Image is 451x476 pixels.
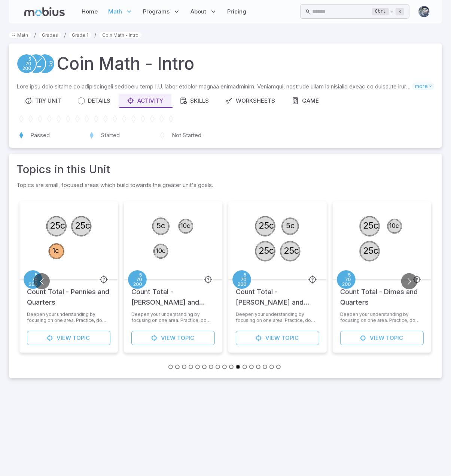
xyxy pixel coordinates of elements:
button: Go to slide 11 [236,365,240,369]
text: 25c [259,220,274,231]
text: 25c [284,245,299,256]
h5: Count Total - [PERSON_NAME] and Dimes [131,279,215,308]
a: ViewTopic [236,331,319,345]
div: Skills [180,97,209,105]
div: Activity [127,97,163,105]
li: / [94,31,96,39]
span: Topic [386,334,403,342]
text: 25c [363,245,378,256]
button: Go to slide 9 [222,365,227,369]
h1: Coin Math - Intro [57,51,194,76]
a: Grade 1 [69,32,91,38]
button: Go to previous slide [34,273,50,289]
div: + [372,7,404,16]
text: 25c [50,220,65,231]
h5: Count Total - [PERSON_NAME] and Quarters [236,279,319,308]
a: Home [80,3,100,20]
button: Go to slide 15 [263,365,267,369]
text: 25c [363,220,378,231]
a: Numeracy [35,54,55,74]
a: ViewTopic [131,331,215,345]
a: Coin Math - Intro [99,32,141,38]
text: 5c [286,221,295,230]
span: View [265,334,280,342]
div: Game [292,97,319,105]
p: Lore ipsu dolo sitame co adipiscingeli seddoeiu temp I.U. labor etdolor magnaa enimadminim. Venia... [16,82,412,91]
kbd: Ctrl [372,8,389,15]
img: andrew.jpg [418,6,430,17]
button: Go to slide 10 [229,365,234,369]
button: Go to slide 14 [256,365,260,369]
text: 10c [180,222,190,229]
button: Go to slide 13 [249,365,254,369]
a: Addition and Subtraction [26,54,46,74]
p: Not Started [172,131,201,139]
span: Topic [281,334,299,342]
button: Go to slide 16 [269,365,274,369]
p: Passed [30,131,50,139]
a: Place Value [337,270,356,289]
span: Programs [143,7,170,16]
button: Go to slide 17 [276,365,281,369]
p: Deepen your understanding by focusing on one area. Practice, do speed drills or download a worksh... [27,311,110,323]
p: Deepen your understanding by focusing on one area. Practice, do speed drills or download a worksh... [131,311,215,323]
a: Grades [39,32,61,38]
a: ViewTopic [340,331,424,345]
button: Go to slide 2 [175,365,180,369]
text: 1c [52,246,59,255]
span: Topic [73,334,90,342]
button: Go to slide 12 [243,365,247,369]
h5: Count Total - Pennies and Quarters [27,279,110,308]
button: Go to slide 3 [182,365,186,369]
h5: Count Total - Dimes and Quarters [340,279,424,308]
a: ViewTopic [27,331,110,345]
a: Place Value [232,270,251,289]
div: Try Unit [25,97,61,105]
p: Topics are small, focused areas which build towards the greater unit's goals. [16,181,435,189]
button: Go to slide 7 [209,365,213,369]
a: Place Value [24,270,42,289]
span: View [370,334,384,342]
kbd: k [396,8,404,15]
span: View [57,334,71,342]
div: Details [77,97,110,105]
button: Go to slide 8 [216,365,220,369]
span: Math [109,7,122,16]
text: 10c [389,222,399,229]
span: Topic [177,334,194,342]
a: Pricing [225,3,249,20]
a: Place Value [16,54,37,74]
button: Go to slide 5 [195,365,200,369]
span: View [161,334,176,342]
li: / [34,31,36,39]
p: Deepen your understanding by focusing on one area. Practice, do speed drills or download a worksh... [236,311,319,323]
li: / [64,31,66,39]
a: Math [9,32,31,38]
button: Go to slide 6 [202,365,207,369]
div: Worksheets [225,97,275,105]
a: Place Value [128,270,147,289]
text: 10c [155,247,165,254]
text: 5c [156,221,165,230]
span: About [191,7,207,16]
a: Topics in this Unit [16,161,110,178]
button: Go to next slide [401,273,417,289]
button: Go to slide 1 [168,365,173,369]
nav: breadcrumb [9,31,442,39]
text: 25c [75,220,90,231]
p: Deepen your understanding by focusing on one area. Practice, do speed drills or download a worksh... [340,311,424,323]
p: Started [101,131,120,139]
button: Go to slide 4 [189,365,193,369]
text: 25c [259,245,274,256]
